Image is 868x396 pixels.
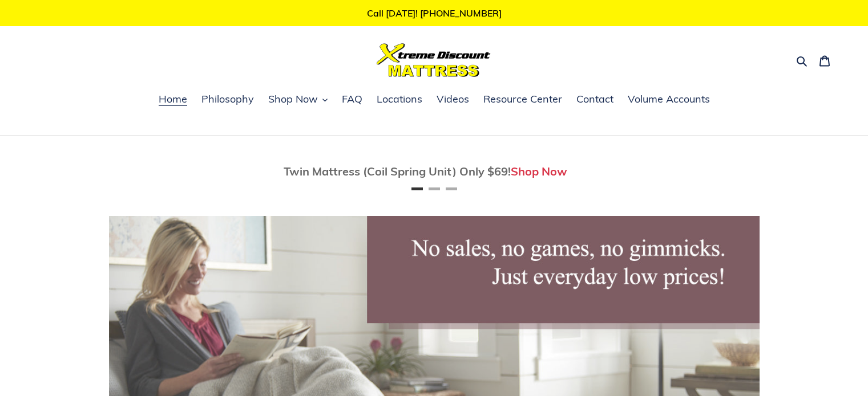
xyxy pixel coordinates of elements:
[431,91,475,108] a: Videos
[196,91,260,108] a: Philosophy
[446,187,457,190] button: Page 3
[284,164,511,178] span: Twin Mattress (Coil Spring Unit) Only $69!
[263,91,333,108] button: Shop Now
[437,92,469,106] span: Videos
[371,91,428,108] a: Locations
[628,92,710,106] span: Volume Accounts
[159,92,187,106] span: Home
[153,91,193,108] a: Home
[336,91,368,108] a: FAQ
[268,92,318,106] span: Shop Now
[622,91,716,108] a: Volume Accounts
[411,187,423,190] button: Page 1
[201,92,254,106] span: Philosophy
[342,92,362,106] span: FAQ
[571,91,619,108] a: Contact
[478,91,568,108] a: Resource Center
[377,92,422,106] span: Locations
[511,164,567,178] a: Shop Now
[576,92,613,106] span: Contact
[377,43,491,77] img: Xtreme Discount Mattress
[483,92,562,106] span: Resource Center
[429,187,440,190] button: Page 2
